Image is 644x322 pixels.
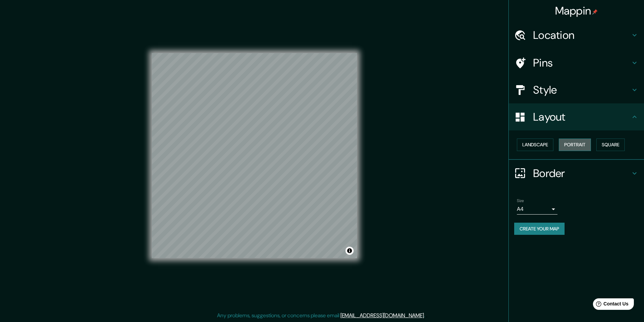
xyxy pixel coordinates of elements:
canvas: Map [152,53,357,258]
a: [EMAIL_ADDRESS][DOMAIN_NAME] [340,312,424,319]
div: A4 [517,204,557,215]
button: Square [596,139,625,151]
iframe: Help widget launcher [584,296,637,315]
div: . [425,312,426,320]
img: pin-icon.png [592,9,598,15]
p: Any problems, suggestions, or concerns please email . [217,312,425,320]
h4: Mappin [555,4,598,18]
button: Portrait [559,139,591,151]
button: Landscape [517,139,553,151]
h4: Style [533,83,630,97]
h4: Location [533,28,630,42]
div: . [426,312,427,320]
div: Layout [509,103,644,130]
h4: Pins [533,56,630,70]
label: Size [517,198,524,203]
div: Location [509,22,644,49]
div: Style [509,76,644,103]
h4: Border [533,167,630,180]
h4: Layout [533,110,630,124]
div: Border [509,160,644,187]
button: Toggle attribution [345,247,354,255]
div: Pins [509,49,644,76]
button: Create your map [514,223,565,235]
